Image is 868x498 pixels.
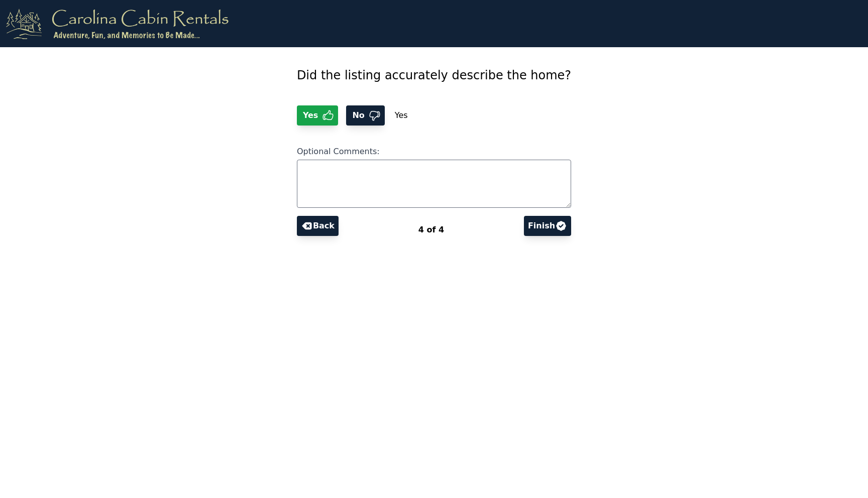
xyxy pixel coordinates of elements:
img: logo.png [6,8,229,39]
span: Yes [301,109,322,121]
button: Back [297,216,339,236]
span: 4 of 4 [418,225,444,234]
span: Did the listing accurately describe the home? [297,68,571,82]
span: Optional Comments: [297,147,380,156]
button: Yes [297,105,339,126]
button: Finish [524,216,571,236]
textarea: Optional Comments: [297,160,571,208]
button: No [346,105,384,126]
span: No [350,109,368,121]
span: Yes [385,100,418,130]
